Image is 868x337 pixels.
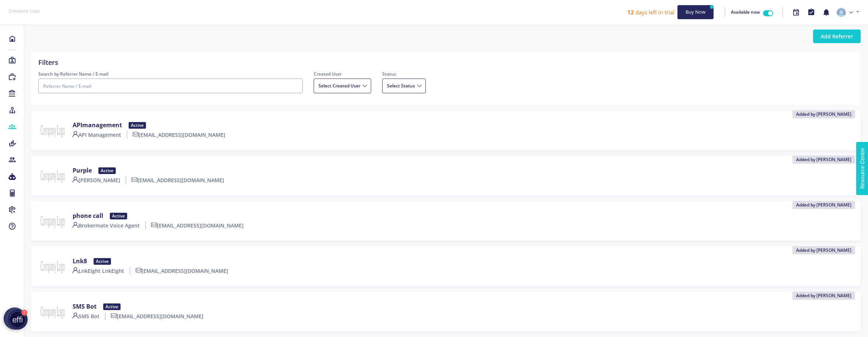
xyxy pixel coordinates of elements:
[110,213,127,219] div: Active
[73,167,97,174] label: Purple
[111,312,203,320] label: [EMAIL_ADDRESS][DOMAIN_NAME]
[38,297,67,326] img: company-logo-placeholder.1a1b062.png
[38,79,303,93] input: Referrer Name / E-mail
[73,303,102,310] label: SMS Bot
[792,292,855,300] span: Added by [PERSON_NAME]
[792,246,855,254] span: Added by [PERSON_NAME]
[136,267,228,275] label: [EMAIL_ADDRESS][DOMAIN_NAME]
[792,201,855,209] span: Added by [PERSON_NAME]
[38,58,58,67] label: Filters
[382,70,426,77] label: Status
[677,5,714,19] button: Buy Now
[73,267,130,275] label: LnkEight LnkEight
[73,258,93,265] label: Lnk8
[132,176,224,184] label: [EMAIL_ADDRESS][DOMAIN_NAME]
[635,8,674,16] span: days left in trial
[73,122,128,129] label: APImanagement
[73,131,127,139] label: API Management
[792,110,855,118] span: Added by [PERSON_NAME]
[38,206,67,235] img: company-logo-placeholder.1a1b062.png
[73,176,126,184] label: [PERSON_NAME]
[792,156,855,164] span: Added by [PERSON_NAME]
[7,309,28,330] div: Open Checklist, remaining modules: 7
[813,29,861,43] button: Add Referrer
[837,8,846,17] img: svg+xml;base64,PHN2ZyB4bWxucz0iaHR0cDovL3d3dy53My5vcmcvMjAwMC9zdmciIHdpZHRoPSI4MS4zODIiIGhlaWdodD...
[38,70,303,77] label: Search by Referrer Name / E-mail
[21,310,28,316] div: 7
[10,312,25,327] img: launcher-image-alternative-text
[133,131,225,139] label: [EMAIL_ADDRESS][DOMAIN_NAME]
[6,6,43,16] img: company-logo-placeholder.1a1b062.png
[73,212,109,219] label: phone call
[151,222,244,229] label: [EMAIL_ADDRESS][DOMAIN_NAME]
[103,303,121,310] div: Active
[6,2,47,11] span: Resource Centre
[94,258,111,264] div: Active
[38,116,67,145] img: company-logo-placeholder.1a1b062.png
[73,222,146,229] label: Brokermate Voice Agent
[38,161,67,190] img: company-logo-placeholder.1a1b062.png
[38,252,67,281] img: company-logo-placeholder.1a1b062.png
[129,122,146,128] div: Active
[73,312,105,320] label: SMS Bot
[314,70,371,77] label: Created User
[98,167,116,174] div: Active
[627,8,634,16] b: 12
[731,9,760,15] span: Available now
[7,309,28,330] button: launcher-image-alternative-text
